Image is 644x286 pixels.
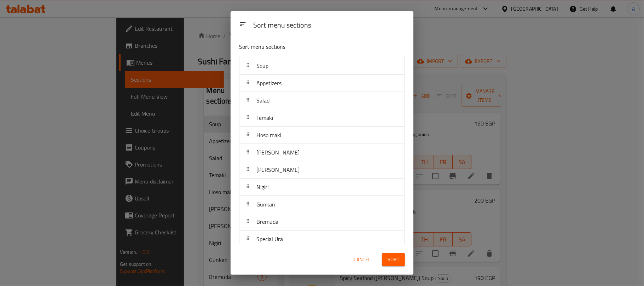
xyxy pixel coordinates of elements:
[256,130,281,140] span: Hoso maki
[351,253,373,266] button: Cancel
[256,199,275,210] span: Gunkan
[256,78,282,88] span: Appetizers
[256,112,273,123] span: Temaki
[256,164,300,175] span: [PERSON_NAME]
[239,42,371,51] p: Sort menu sections
[382,253,405,266] button: Sort
[256,182,268,192] span: Nigiri
[256,147,300,158] span: [PERSON_NAME]
[239,75,405,92] div: Appetizers
[256,234,283,244] span: Special Ura
[239,109,405,127] div: Temaki
[239,179,405,196] div: Nigiri
[239,196,405,213] div: Gunkan
[239,230,405,248] div: Special Ura
[250,18,408,34] div: Sort menu sections
[239,57,405,75] div: Soup
[239,92,405,109] div: Salad
[239,161,405,179] div: [PERSON_NAME]
[256,216,278,227] span: Bremuda
[256,60,268,71] span: Soup
[388,255,399,264] span: Sort
[256,95,269,106] span: Salad
[354,255,371,264] span: Cancel
[239,144,405,161] div: [PERSON_NAME]
[239,213,405,230] div: Bremuda
[239,127,405,144] div: Hoso maki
